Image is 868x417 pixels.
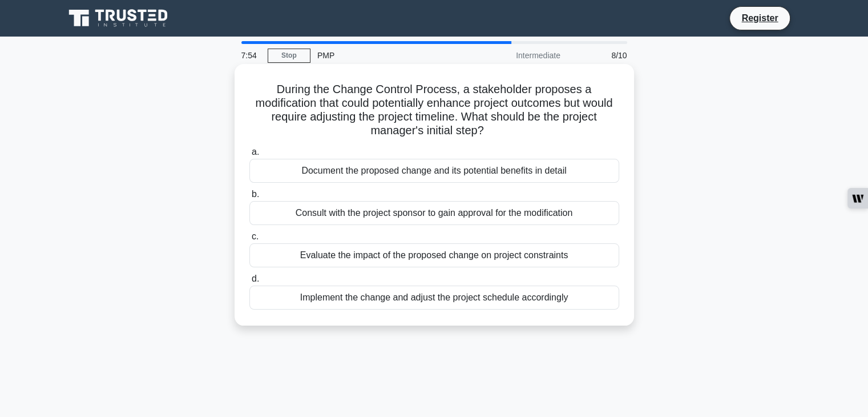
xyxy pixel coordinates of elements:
div: Intermediate [467,44,567,67]
div: Evaluate the impact of the proposed change on project constraints [249,243,619,267]
div: 7:54 [235,44,268,67]
span: a. [252,147,259,157]
div: PMP [310,44,467,67]
div: 8/10 [567,44,634,67]
div: Consult with the project sponsor to gain approval for the modification [249,201,619,225]
span: c. [252,231,259,241]
a: Register [734,11,785,25]
div: Implement the change and adjust the project schedule accordingly [249,286,619,310]
span: b. [252,189,259,199]
h5: During the Change Control Process, a stakeholder proposes a modification that could potentially e... [248,82,620,138]
a: Stop [268,49,310,63]
span: d. [252,274,259,283]
div: Document the proposed change and its potential benefits in detail [249,159,619,183]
